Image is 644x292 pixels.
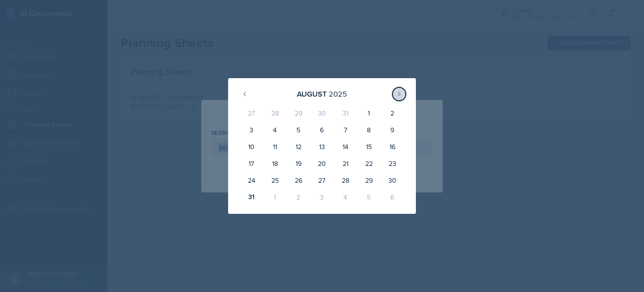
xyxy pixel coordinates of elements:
div: 5 [287,121,310,138]
div: 13 [310,138,334,155]
div: 28 [334,172,357,189]
div: 29 [357,172,381,189]
div: 27 [310,172,334,189]
div: 7 [334,121,357,138]
div: 30 [310,105,334,121]
div: 16 [381,138,404,155]
div: 3 [240,121,263,138]
div: 6 [310,121,334,138]
div: 4 [334,189,357,205]
div: 29 [287,105,310,121]
div: 31 [334,105,357,121]
div: 11 [263,138,287,155]
div: 1 [357,105,381,121]
div: 2 [287,189,310,205]
div: 6 [381,189,404,205]
div: 27 [240,105,263,121]
div: 30 [381,172,404,189]
div: 23 [381,155,404,172]
div: 26 [287,172,310,189]
div: 5 [357,189,381,205]
div: 14 [334,138,357,155]
div: 31 [240,189,263,205]
div: 10 [240,138,263,155]
div: 19 [287,155,310,172]
div: 9 [381,121,404,138]
div: August [297,88,327,100]
div: 8 [357,121,381,138]
div: 17 [240,155,263,172]
div: 1 [263,189,287,205]
div: 21 [334,155,357,172]
div: 12 [287,138,310,155]
div: 22 [357,155,381,172]
div: 4 [263,121,287,138]
div: 20 [310,155,334,172]
div: 2 [381,105,404,121]
div: 28 [263,105,287,121]
div: 3 [310,189,334,205]
div: 18 [263,155,287,172]
div: 15 [357,138,381,155]
div: 25 [263,172,287,189]
div: 2025 [329,88,347,100]
div: 24 [240,172,263,189]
